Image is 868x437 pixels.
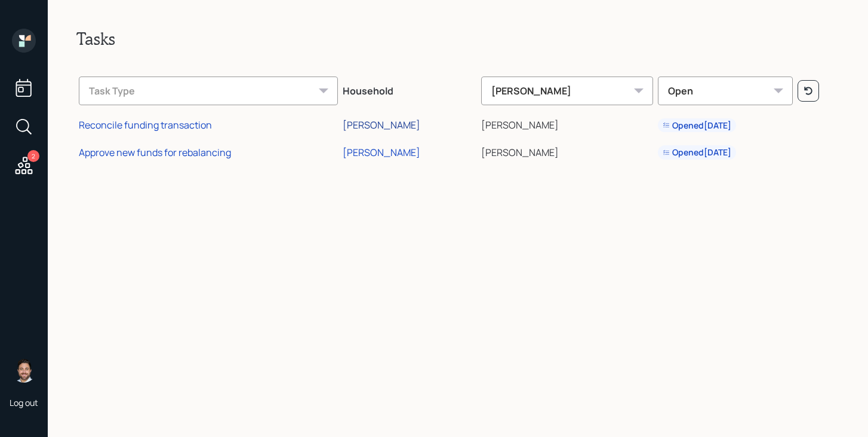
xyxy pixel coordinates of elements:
[479,137,655,164] td: [PERSON_NAME]
[79,118,212,132] div: Reconcile funding transaction
[663,120,731,132] div: Opened [DATE]
[79,146,231,159] div: Approve new funds for rebalancing
[27,150,39,162] div: 2
[663,146,731,158] div: Opened [DATE]
[658,77,793,105] div: Open
[340,68,479,110] th: Household
[76,29,839,49] h2: Tasks
[343,146,420,159] div: [PERSON_NAME]
[79,77,338,105] div: Task Type
[481,77,653,105] div: [PERSON_NAME]
[10,397,38,408] div: Log out
[12,359,36,383] img: michael-russo-headshot.png
[479,110,655,137] td: [PERSON_NAME]
[343,118,420,132] div: [PERSON_NAME]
